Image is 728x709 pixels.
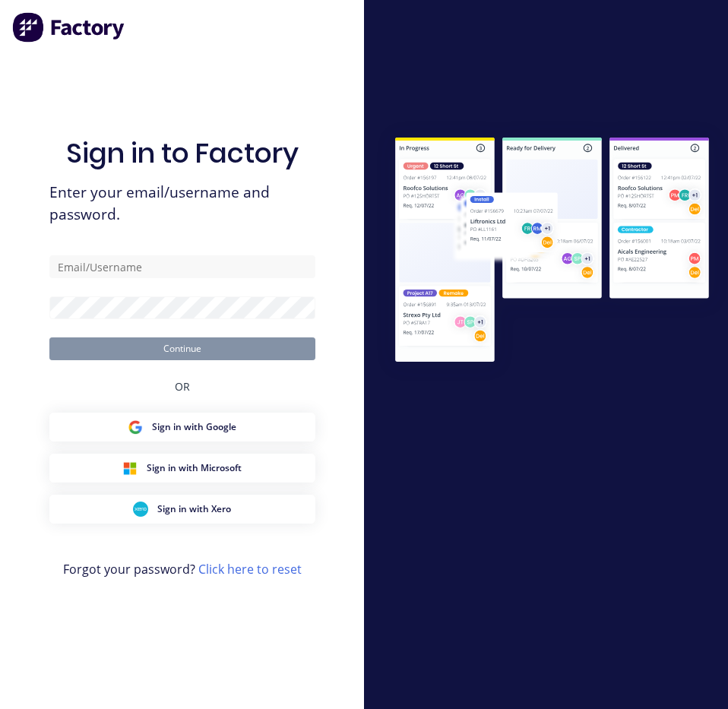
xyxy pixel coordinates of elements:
span: Sign in with Xero [157,502,231,516]
a: Click here to reset [198,561,302,578]
img: Factory [12,12,126,43]
button: Xero Sign inSign in with Xero [49,495,315,524]
button: Continue [49,337,315,360]
img: Sign in [376,120,728,382]
button: Google Sign inSign in with Google [49,413,315,442]
span: Sign in with Microsoft [147,461,242,475]
span: Forgot your password? [63,560,302,578]
img: Google Sign in [128,419,143,435]
input: Email/Username [49,255,315,278]
div: OR [175,360,190,413]
span: Sign in with Google [152,420,236,434]
h1: Sign in to Factory [66,137,299,169]
img: Xero Sign in [133,502,148,517]
img: Microsoft Sign in [122,461,138,476]
button: Microsoft Sign inSign in with Microsoft [49,454,315,483]
span: Enter your email/username and password. [49,182,315,226]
